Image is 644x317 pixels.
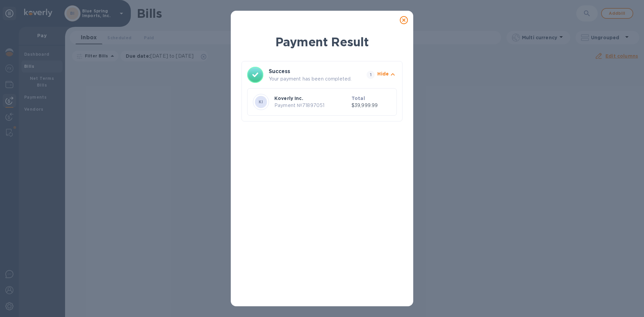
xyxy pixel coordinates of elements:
b: KI [259,99,263,104]
span: 1 [367,71,375,79]
p: $39,999.99 [352,102,391,109]
p: Payment № 71897051 [274,102,349,109]
p: Koverly Inc. [274,95,349,102]
h1: Payment Result [241,34,402,50]
p: Hide [377,70,389,77]
button: Hide [377,70,397,80]
h3: Success [269,67,355,75]
b: Total [352,96,365,101]
p: Your payment has been completed. [269,75,364,83]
